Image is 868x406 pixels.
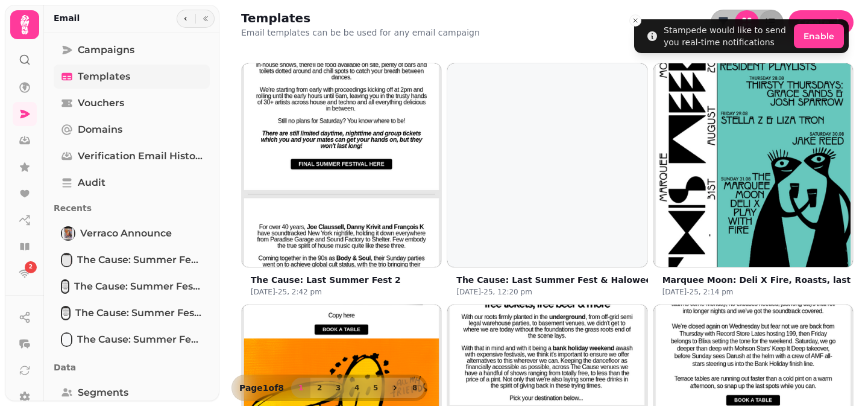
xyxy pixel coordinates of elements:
[410,384,420,392] span: 8
[54,248,210,272] a: The Cause: Summer Fest Final InfoThe Cause: Summer Fest Final Info
[251,287,432,297] p: [DATE]-25, 2:42 pm
[251,274,401,286] button: The Cause: Last Summer Fest 2
[77,332,203,347] span: The Cause: Summer Fest Final Info
[78,43,134,57] span: Campaigns
[62,281,68,293] img: The Cause: Summer Fest Final Info [clone] [clone]
[385,378,405,398] button: next
[405,378,424,398] button: 8
[352,384,362,392] span: 4
[54,328,210,352] a: The Cause: Summer Fest Final InfoThe Cause: Summer Fest Final Info
[54,301,210,325] a: The Cause: Summer Fest Final Info [clone]The Cause: Summer Fest Final Info [clone]
[78,176,105,190] span: Audit
[241,27,480,39] p: Email templates can be be used for any email campaign
[366,378,385,398] button: 5
[54,274,210,299] a: The Cause: Summer Fest Final Info [clone] [clone]The Cause: Summer Fest Final Info [clone] [clone]
[347,378,366,398] button: 4
[397,13,697,313] img: The Cause: Last Summer Fest & Haloween
[54,12,80,24] h2: Email
[54,221,210,246] a: Verraco announceVerraco announce
[54,65,210,89] a: Templates
[54,38,210,62] a: Campaigns
[54,381,210,405] a: Segments
[62,334,71,346] img: The Cause: Summer Fest Final Info
[54,197,210,219] p: Recents
[241,10,473,27] h2: Templates
[54,118,210,142] a: Domains
[456,287,638,297] p: [DATE]-25, 12:20 pm
[78,69,130,84] span: Templates
[310,378,329,398] button: 2
[662,287,844,297] p: [DATE]-25, 2:14 pm
[291,378,424,398] nav: Pagination
[62,254,71,266] img: The Cause: Summer Fest Final Info
[456,274,658,286] button: The Cause: Last Summer Fest & Haloween
[62,227,74,239] img: Verraco announce
[234,382,289,394] p: Page 1 of 8
[62,307,69,319] img: The Cause: Summer Fest Final Info [clone]
[78,385,128,400] span: Segments
[78,96,124,110] span: Vouchers
[315,384,324,392] span: 2
[29,263,33,271] span: 2
[74,279,203,294] span: The Cause: Summer Fest Final Info [clone] [clone]
[296,384,306,392] span: 1
[629,14,641,27] button: Close toast
[794,24,844,48] button: Enable
[192,13,491,313] img: The Cause: Last Summer Fest 2
[54,171,210,195] a: Audit
[333,384,343,392] span: 3
[77,253,203,267] span: The Cause: Summer Fest Final Info
[54,357,210,378] p: Data
[13,261,37,285] a: 2
[75,306,203,320] span: The Cause: Summer Fest Final Info [clone]
[371,384,380,392] span: 5
[54,91,210,115] a: Vouchers
[54,144,210,168] a: Verification email history
[664,24,789,48] div: Stampede would like to send you real-time notifications
[78,122,122,137] span: Domains
[78,149,203,163] span: Verification email history
[329,378,348,398] button: 3
[291,378,310,398] button: 1
[80,226,172,241] span: Verraco announce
